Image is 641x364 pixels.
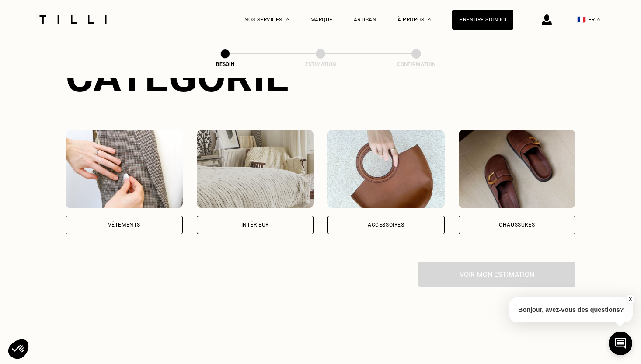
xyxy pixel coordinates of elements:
img: Accessoires [327,129,445,208]
div: Confirmation [373,61,460,67]
img: menu déroulant [597,18,600,21]
button: X [626,294,634,304]
a: Marque [310,17,333,23]
img: icône connexion [542,14,552,25]
a: Artisan [354,17,377,23]
span: 🇫🇷 [577,15,586,24]
img: Intérieur [197,129,314,208]
div: Vêtements [108,222,140,227]
img: Menu déroulant à propos [428,18,431,21]
a: Prendre soin ici [452,10,513,30]
div: Accessoires [368,222,404,227]
div: Intérieur [241,222,269,227]
div: Besoin [181,61,269,67]
img: Vêtements [66,129,183,208]
div: Chaussures [499,222,535,227]
p: Bonjour, avez-vous des questions? [509,297,633,322]
div: Estimation [277,61,364,67]
img: Menu déroulant [286,18,289,21]
img: Logo du service de couturière Tilli [36,15,110,24]
img: Chaussures [459,129,576,208]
